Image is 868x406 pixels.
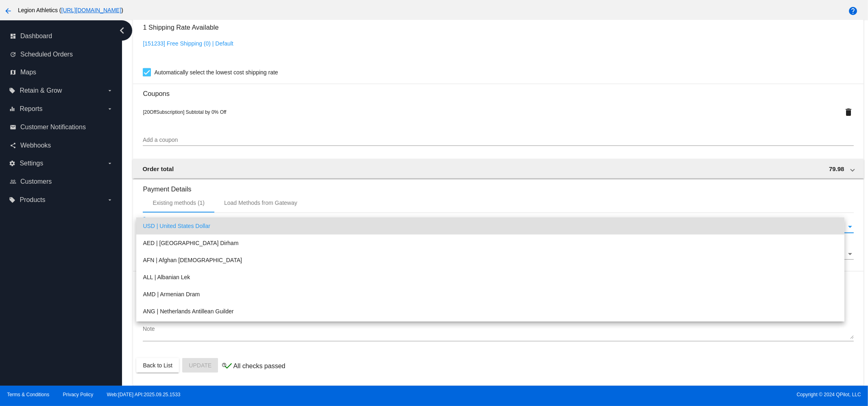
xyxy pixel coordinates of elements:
span: USD | United States Dollar [143,217,838,234]
span: ANG | Netherlands Antillean Guilder [143,303,838,320]
span: AED | [GEOGRAPHIC_DATA] Dirham [143,234,838,252]
span: AFN | Afghan [DEMOGRAPHIC_DATA] [143,252,838,269]
span: AOA | Angolan Kwanza [143,320,838,337]
span: ALL | Albanian Lek [143,269,838,286]
span: AMD | Armenian Dram [143,286,838,303]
